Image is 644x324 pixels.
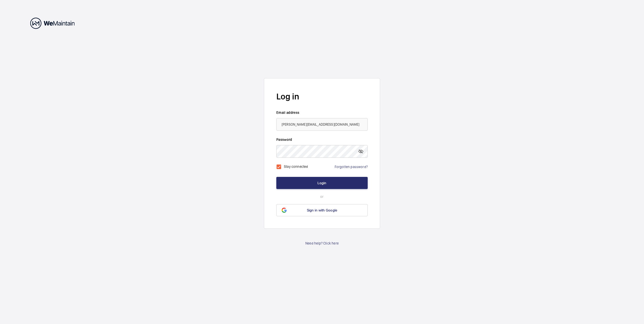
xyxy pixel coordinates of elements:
span: Sign in with Google [307,208,337,212]
button: Login [276,177,368,189]
label: Stay connected [284,165,308,169]
input: Your email address [276,118,368,131]
a: Forgotten password? [335,165,368,169]
label: Email address [276,110,368,115]
a: Need help? Click here [305,241,339,246]
h2: Log in [276,91,368,102]
label: Password [276,137,368,142]
p: or [276,194,368,199]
